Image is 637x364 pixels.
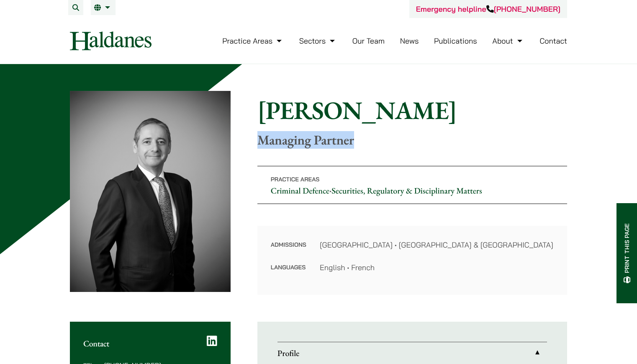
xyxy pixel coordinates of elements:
[492,36,524,46] a: About
[257,166,567,204] p: •
[400,36,419,46] a: News
[277,342,547,364] a: Profile
[416,4,560,14] a: Emergency helpline[PHONE_NUMBER]
[299,36,337,46] a: Sectors
[207,335,217,347] a: LinkedIn
[83,338,217,349] h2: Contact
[94,4,112,11] a: EN
[352,36,385,46] a: Our Team
[320,262,554,273] dd: English • French
[331,185,482,196] a: Securities, Regulatory & Disciplinary Matters
[434,36,477,46] a: Publications
[271,239,306,262] dt: Admissions
[271,176,320,183] span: Practice Areas
[271,262,306,273] dt: Languages
[257,95,567,125] h1: [PERSON_NAME]
[271,185,329,196] a: Criminal Defence
[320,239,554,250] dd: [GEOGRAPHIC_DATA] • [GEOGRAPHIC_DATA] & [GEOGRAPHIC_DATA]
[539,36,567,46] a: Contact
[257,132,567,148] p: Managing Partner
[70,31,152,50] img: Logo of Haldanes
[222,36,284,46] a: Practice Areas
